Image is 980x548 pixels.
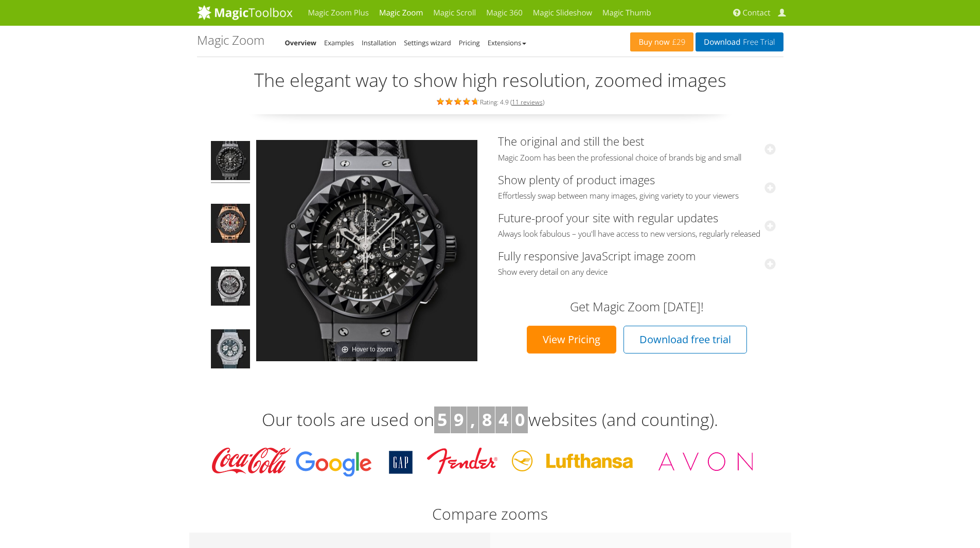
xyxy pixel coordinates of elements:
a: Overview [285,38,317,47]
a: 11 reviews [512,98,543,107]
img: MagicToolbox.com - Image tools for your website [197,5,293,20]
b: 5 [437,408,447,431]
a: Hover to zoom [256,140,477,361]
h3: Our tools are used on websites (and counting). [197,406,783,433]
a: Fully responsive JavaScript image zoomShow every detail on any device [498,248,776,277]
b: 9 [454,408,464,431]
b: 8 [482,408,492,431]
a: DownloadFree Trial [696,32,783,51]
a: Extensions [488,38,526,47]
span: Magic Zoom has been the professional choice of brands big and small [498,153,776,163]
img: Big Bang Depeche Mode - Magic Zoom Demo [211,141,250,183]
span: Always look fabulous – you'll have access to new versions, regularly released [498,229,776,239]
span: Show every detail on any device [498,267,776,277]
span: Contact [743,8,771,18]
img: Magic Toolbox Customers [205,444,776,480]
h2: Compare zooms [197,505,783,522]
a: Installation [362,38,396,47]
a: Future-proof your site with regular updatesAlways look fabulous – you'll have access to new versi... [498,210,776,239]
h1: Magic Zoom [197,33,264,47]
a: Pricing [459,38,480,47]
span: Free Trial [740,38,775,46]
b: , [470,408,475,431]
img: Big Bang Unico Titanium - Magic Zoom Demo [211,267,250,309]
a: Show plenty of product imagesEffortlessly swap between many images, giving variety to your viewers [498,172,776,201]
a: View Pricing [527,326,616,353]
a: Settings wizard [404,38,451,47]
span: £29 [670,38,686,46]
a: Download free trial [623,326,747,353]
img: Big Bang Jeans - Magic Zoom Demo [211,329,250,372]
b: 0 [515,408,525,431]
a: Big Bang Ferrari King Gold Carbon [210,203,251,247]
h3: Get Magic Zoom [DATE]! [508,300,765,313]
b: 4 [498,408,508,431]
h2: The elegant way to show high resolution, zoomed images [197,70,783,91]
span: Effortlessly swap between many images, giving variety to your viewers [498,191,776,201]
a: Buy now£29 [630,32,693,51]
a: Examples [324,38,354,47]
a: Big Bang Jeans [210,328,251,373]
a: The original and still the bestMagic Zoom has been the professional choice of brands big and small [498,133,776,163]
img: Big Bang Ferrari King Gold Carbon [211,204,250,246]
a: Big Bang Depeche Mode [210,140,251,184]
div: Rating: 4.9 ( ) [197,96,783,107]
a: Big Bang Unico Titanium [210,266,251,310]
